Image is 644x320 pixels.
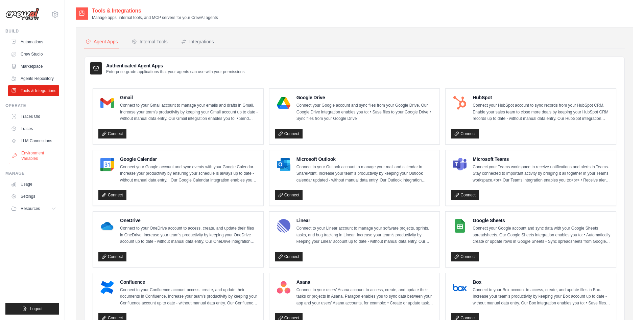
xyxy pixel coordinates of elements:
[277,96,290,110] img: Google Drive Logo
[5,28,59,34] div: Build
[120,164,258,184] p: Connect your Google account and sync events with your Google Calendar. Increase your productivity...
[180,36,215,48] button: Integrations
[84,36,119,48] button: Agent Apps
[296,102,434,122] p: Connect your Google account and sync files from your Google Drive. Our Google Drive integration e...
[277,281,290,294] img: Asana Logo
[8,85,59,96] a: Tools & Integrations
[120,225,258,245] p: Connect to your OneDrive account to access, create, and update their files in OneDrive. Increase ...
[8,49,59,60] a: Crew Studio
[473,225,611,245] p: Connect your Google account and sync data with your Google Sheets spreadsheets. Our Google Sheets...
[8,135,59,146] a: LLM Connections
[181,38,214,45] div: Integrations
[92,15,218,20] p: Manage apps, internal tools, and MCP servers for your CrewAI agents
[451,252,479,261] a: Connect
[277,219,290,233] img: Linear Logo
[5,8,39,21] img: Logo
[120,94,258,101] h4: Gmail
[86,38,118,45] div: Agent Apps
[5,103,59,108] div: Operate
[451,129,479,138] a: Connect
[100,158,114,171] img: Google Calendar Logo
[98,190,126,200] a: Connect
[296,287,434,307] p: Connect to your users’ Asana account to access, create, and update their tasks or projects in Asa...
[277,158,290,171] img: Microsoft Outlook Logo
[120,102,258,122] p: Connect to your Gmail account to manage your emails and drafts in Gmail. Increase your team’s pro...
[21,206,40,211] span: Resources
[8,123,59,134] a: Traces
[296,225,434,245] p: Connect to your Linear account to manage your software projects, sprints, tasks, and bug tracking...
[8,179,59,190] a: Usage
[98,252,126,261] a: Connect
[473,156,611,163] h4: Microsoft Teams
[296,164,434,184] p: Connect to your Outlook account to manage your mail and calendar in SharePoint. Increase your tea...
[275,129,303,138] a: Connect
[8,191,59,202] a: Settings
[5,303,59,315] button: Logout
[106,62,245,69] h3: Authenticated Agent Apps
[296,94,434,101] h4: Google Drive
[92,7,218,15] h2: Tools & Integrations
[5,171,59,176] div: Manage
[453,158,467,171] img: Microsoft Teams Logo
[8,61,59,72] a: Marketplace
[120,287,258,307] p: Connect to your Confluence account access, create, and update their documents in Confluence. Incr...
[9,148,60,164] a: Environment Variables
[130,36,169,48] button: Internal Tools
[106,69,245,74] p: Enterprise-grade applications that your agents can use with your permissions
[451,190,479,200] a: Connect
[473,102,611,122] p: Connect your HubSpot account to sync records from your HubSpot CRM. Enable your sales team to clo...
[120,279,258,285] h4: Confluence
[100,219,114,233] img: OneDrive Logo
[453,281,467,294] img: Box Logo
[8,73,59,84] a: Agents Repository
[120,217,258,224] h4: OneDrive
[8,111,59,122] a: Traces Old
[296,156,434,163] h4: Microsoft Outlook
[8,203,59,214] button: Resources
[8,37,59,47] a: Automations
[296,217,434,224] h4: Linear
[100,96,114,110] img: Gmail Logo
[100,281,114,294] img: Confluence Logo
[453,219,467,233] img: Google Sheets Logo
[453,96,467,110] img: HubSpot Logo
[473,217,611,224] h4: Google Sheets
[275,190,303,200] a: Connect
[473,287,611,307] p: Connect to your Box account to access, create, and update files in Box. Increase your team’s prod...
[30,306,43,312] span: Logout
[120,156,258,163] h4: Google Calendar
[473,164,611,184] p: Connect your Teams workspace to receive notifications and alerts in Teams. Stay connected to impo...
[275,252,303,261] a: Connect
[132,38,168,45] div: Internal Tools
[98,129,126,138] a: Connect
[473,279,611,285] h4: Box
[473,94,611,101] h4: HubSpot
[296,279,434,285] h4: Asana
